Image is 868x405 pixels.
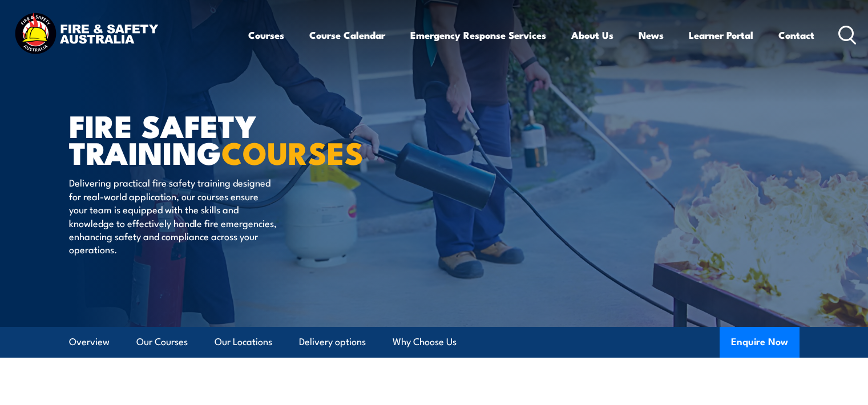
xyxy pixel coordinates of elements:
[299,327,366,357] a: Delivery options
[221,128,364,175] strong: COURSES
[393,327,457,357] a: Why Choose Us
[571,20,613,50] a: About Us
[215,327,272,357] a: Our Locations
[778,20,814,50] a: Contact
[69,176,277,256] p: Delivering practical fire safety training designed for real-world application, our courses ensure...
[309,20,385,50] a: Course Calendar
[639,20,664,50] a: News
[69,112,351,165] h1: FIRE SAFETY TRAINING
[248,20,284,50] a: Courses
[136,327,188,357] a: Our Courses
[689,20,753,50] a: Learner Portal
[410,20,546,50] a: Emergency Response Services
[720,327,800,358] button: Enquire Now
[69,327,110,357] a: Overview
